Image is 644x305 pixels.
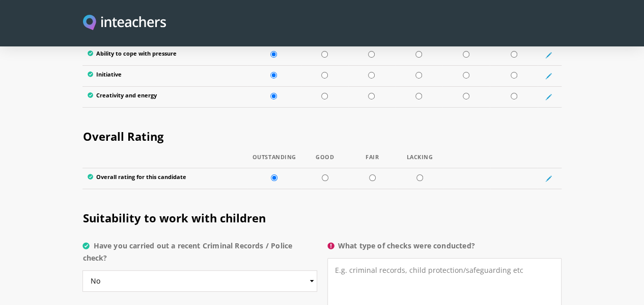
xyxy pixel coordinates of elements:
[349,154,396,168] th: Fair
[88,50,241,60] label: Ability to cope with pressure
[83,15,166,32] a: Visit this site's homepage
[88,173,242,183] label: Overall rating for this candidate
[82,129,163,144] span: Overall Rating
[88,71,241,81] label: Initiative
[247,154,301,168] th: Outstanding
[83,15,166,32] img: Inteachers
[82,240,317,270] label: Have you carried out a recent Criminal Records / Police check?
[396,154,443,168] th: Lacking
[327,240,562,258] label: What type of checks were conducted?
[301,154,349,168] th: Good
[82,210,265,225] span: Suitability to work with children
[88,92,241,101] label: Creativity and energy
